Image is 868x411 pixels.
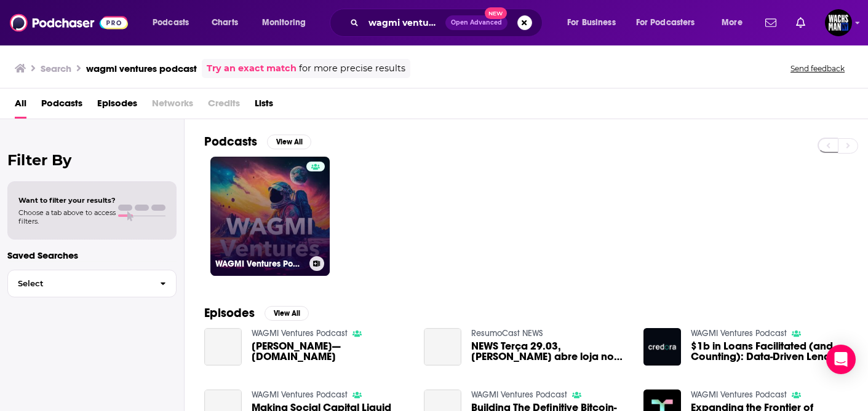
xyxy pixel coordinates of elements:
[204,305,309,321] a: EpisodesView All
[97,93,137,119] a: Episodes
[18,208,116,225] span: Choose a tab above to access filters.
[445,15,508,30] button: Open AdvancedNew
[208,93,240,119] span: Credits
[252,389,348,400] a: WAGMI Ventures Podcast
[636,14,695,31] span: For Podcasters
[722,14,743,31] span: More
[255,93,273,119] a: Lists
[760,12,781,33] a: Show notifications dropdown
[713,13,758,33] button: open menu
[825,9,852,36] span: Logged in as WachsmanNY
[204,134,311,149] a: PodcastsView All
[10,11,128,34] img: Podchaser - Follow, Share and Rate Podcasts
[787,63,848,74] button: Send feedback
[204,13,245,33] a: Charts
[144,13,205,33] button: open menu
[41,63,71,74] h3: Search
[628,13,713,33] button: open menu
[212,14,238,31] span: Charts
[825,9,852,36] button: Show profile menu
[471,341,629,362] span: NEWS Terça 29.03, [PERSON_NAME] abre loja no metaverso em parceria com o artista digital Wagmi-San
[204,305,255,321] h2: Episodes
[471,341,629,362] a: NEWS Terça 29.03, Gucci abre loja no metaverso em parceria com o artista digital Wagmi-San
[424,328,461,366] a: NEWS Terça 29.03, Gucci abre loja no metaverso em parceria com o artista digital Wagmi-San
[41,93,82,119] a: Podcasts
[567,14,616,31] span: For Business
[471,389,567,400] a: WAGMI Ventures Podcast
[210,157,330,276] a: WAGMI Ventures Podcast
[299,61,405,76] span: for more precise results
[691,341,848,362] a: $1b in Loans Facilitated (and Counting): Data-Driven Lending with Darshan Vaidya (Credora)
[153,14,189,31] span: Podcasts
[825,9,852,36] img: User Profile
[826,345,856,374] div: Open Intercom Messenger
[262,14,306,31] span: Monitoring
[215,259,305,269] h3: WAGMI Ventures Podcast
[86,63,197,74] h3: wagmi ventures podcast
[791,12,810,33] a: Show notifications dropdown
[8,280,150,288] span: Select
[643,328,681,366] img: $1b in Loans Facilitated (and Counting): Data-Driven Lending with Darshan Vaidya (Credora)
[559,13,631,33] button: open menu
[252,341,409,362] a: Christoph Jentzsch—corpus.ventures
[364,13,445,33] input: Search podcasts, credits, & more...
[207,61,297,76] a: Try an exact match
[471,328,543,339] a: ResumoCast NEWS
[451,20,502,26] span: Open Advanced
[267,135,311,149] button: View All
[252,328,348,339] a: WAGMI Ventures Podcast
[7,270,177,297] button: Select
[204,134,257,149] h2: Podcasts
[691,389,787,400] a: WAGMI Ventures Podcast
[485,7,507,19] span: New
[204,328,242,366] a: Christoph Jentzsch—corpus.ventures
[18,196,116,205] span: Want to filter your results?
[253,13,322,33] button: open menu
[691,341,848,362] span: $1b in Loans Facilitated (and Counting): Data-Driven Lending with [PERSON_NAME] (Credora)
[265,306,309,321] button: View All
[152,93,193,119] span: Networks
[691,328,787,339] a: WAGMI Ventures Podcast
[7,249,177,261] p: Saved Searches
[15,93,26,119] a: All
[252,341,409,362] span: [PERSON_NAME]—[DOMAIN_NAME]
[341,9,554,37] div: Search podcasts, credits, & more...
[7,151,177,169] h2: Filter By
